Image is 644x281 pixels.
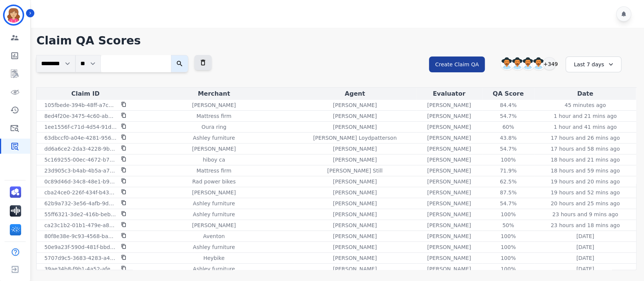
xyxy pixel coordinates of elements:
[491,134,525,142] div: 43.8%
[536,89,635,98] div: Date
[36,34,636,47] h1: Claim QA Scores
[429,57,485,72] button: Create Claim QA
[192,221,236,229] p: [PERSON_NAME]
[203,156,225,163] p: hiboy ca
[327,167,383,174] p: [PERSON_NAME] Still
[491,265,525,273] div: 100%
[427,254,471,262] p: [PERSON_NAME]
[44,265,117,273] p: 39ae34b8-f9b1-4a52-afe7-60d0af9472fc
[192,101,236,109] p: [PERSON_NAME]
[44,211,117,218] p: 55ff6321-3de2-416b-bebc-8e6b7051b7a6
[193,134,235,142] p: Ashley furniture
[193,265,235,273] p: Ashley furniture
[552,211,618,218] p: 23 hours and 9 mins ago
[550,178,619,185] p: 19 hours and 20 mins ago
[427,112,471,120] p: [PERSON_NAME]
[44,200,117,207] p: 62b9a732-3e56-4afb-9d74-e68d6ee3b79f
[491,178,525,185] div: 62.5%
[491,189,525,196] div: 87.5%
[576,265,594,273] p: [DATE]
[193,200,235,207] p: Ashley furniture
[553,123,616,131] p: 1 hour and 41 mins ago
[44,243,117,251] p: 50e9a23f-590d-481f-bbd1-1426489c3238
[427,178,471,185] p: [PERSON_NAME]
[44,254,117,262] p: 5707d9c5-3683-4283-a4d4-977aa454553b
[491,211,525,218] div: 100%
[333,254,377,262] p: [PERSON_NAME]
[491,112,525,120] div: 54.7%
[550,221,619,229] p: 23 hours and 18 mins ago
[193,211,235,218] p: Ashley furniture
[313,134,397,142] p: [PERSON_NAME] Loydpatterson
[201,123,226,131] p: Oura ring
[427,265,471,273] p: [PERSON_NAME]
[5,6,23,24] img: Bordered avatar
[44,189,117,196] p: cba24ce0-226f-434f-b432-ca22bc493fc1
[576,243,594,251] p: [DATE]
[427,189,471,196] p: [PERSON_NAME]
[427,221,471,229] p: [PERSON_NAME]
[550,200,619,207] p: 20 hours and 25 mins ago
[564,101,606,109] p: 45 minutes ago
[427,134,471,142] p: [PERSON_NAME]
[333,211,377,218] p: [PERSON_NAME]
[550,189,619,196] p: 19 hours and 52 mins ago
[491,221,525,229] div: 50%
[550,134,619,142] p: 17 hours and 26 mins ago
[333,178,377,185] p: [PERSON_NAME]
[427,232,471,240] p: [PERSON_NAME]
[197,167,232,174] p: Mattress firm
[491,145,525,153] div: 54.7%
[38,89,132,98] div: Claim ID
[491,167,525,174] div: 71.9%
[44,232,117,240] p: 80f8e38e-9c93-4568-babb-018cc22c9f08
[44,101,117,109] p: 105fbede-394b-48ff-a7c2-078c4b3efac2
[203,254,224,262] p: Heybike
[333,112,377,120] p: [PERSON_NAME]
[418,89,481,98] div: Evaluator
[491,254,525,262] div: 100%
[550,156,619,163] p: 18 hours and 21 mins ago
[550,145,619,153] p: 17 hours and 58 mins ago
[44,112,117,120] p: 8ed4f20e-3475-4c60-ab72-395d1c99058f
[192,145,236,153] p: [PERSON_NAME]
[333,265,377,273] p: [PERSON_NAME]
[44,123,117,131] p: 1ee1556f-c71d-4d54-91db-457daa1423f9
[135,89,292,98] div: Merchant
[333,232,377,240] p: [PERSON_NAME]
[333,156,377,163] p: [PERSON_NAME]
[566,57,621,72] div: Last 7 days
[491,156,525,163] div: 100%
[427,145,471,153] p: [PERSON_NAME]
[44,221,117,229] p: ca23c1b2-01b1-479e-a882-a99cb13b5368
[427,156,471,163] p: [PERSON_NAME]
[576,254,594,262] p: [DATE]
[333,243,377,251] p: [PERSON_NAME]
[193,243,235,251] p: Ashley furniture
[427,101,471,109] p: [PERSON_NAME]
[491,123,525,131] div: 60%
[491,243,525,251] div: 100%
[427,123,471,131] p: [PERSON_NAME]
[192,178,235,185] p: Rad power bikes
[427,167,471,174] p: [PERSON_NAME]
[333,145,377,153] p: [PERSON_NAME]
[491,200,525,207] div: 54.7%
[553,112,616,120] p: 1 hour and 21 mins ago
[203,232,224,240] p: Aventon
[333,123,377,131] p: [PERSON_NAME]
[192,189,236,196] p: [PERSON_NAME]
[44,178,117,185] p: 0c89d46d-34c8-48e1-b9ee-6a852c75f44d
[427,200,471,207] p: [PERSON_NAME]
[576,232,594,240] p: [DATE]
[333,200,377,207] p: [PERSON_NAME]
[491,101,525,109] div: 84.4%
[333,101,377,109] p: [PERSON_NAME]
[543,57,556,70] div: +349
[44,134,117,142] p: 63dbccf0-a04e-4281-9566-3604ce78819b
[550,167,619,174] p: 18 hours and 59 mins ago
[44,145,117,153] p: dd6a6ce2-2da3-4228-9bd3-5334072cf288
[44,167,117,174] p: 23d905c3-b4ab-4b5a-a78d-55a7e0a420db
[427,243,471,251] p: [PERSON_NAME]
[333,221,377,229] p: [PERSON_NAME]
